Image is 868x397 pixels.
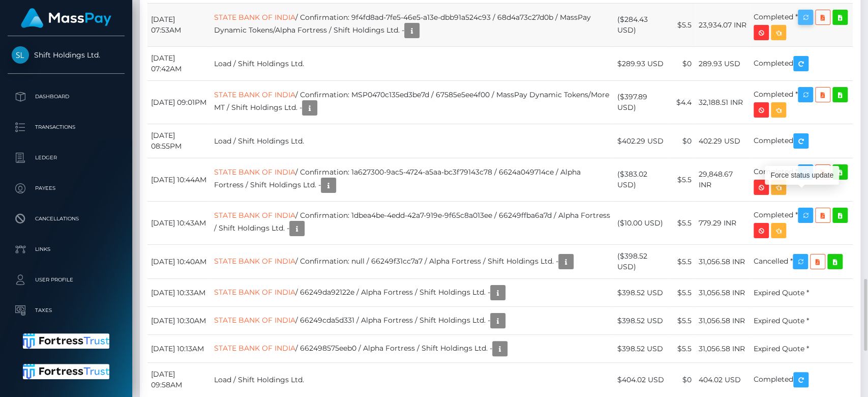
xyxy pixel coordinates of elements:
td: Expired Quote * [750,279,853,307]
a: STATE BANK OF INDIA [214,211,295,220]
td: [DATE] 10:30AM [147,307,211,335]
td: 31,056.58 INR [695,245,750,279]
img: Fortress Trust [23,333,110,349]
span: Shift Holdings Ltd. [8,50,125,60]
td: [DATE] 07:53AM [147,4,211,47]
td: [DATE] 07:42AM [147,47,211,81]
td: 404.02 USD [695,363,750,397]
td: ($397.89 USD) [614,81,669,124]
img: Shift Holdings Ltd. [12,46,29,64]
a: Payees [8,176,125,201]
td: 779.29 INR [695,202,750,245]
td: Load / Shift Holdings Ltd. [211,363,614,397]
td: ($284.43 USD) [614,4,669,47]
td: / 662498575eeb0 / Alpha Fortress / Shift Holdings Ltd. - [211,335,614,363]
td: [DATE] 09:58AM [147,363,211,397]
td: Completed * [750,81,853,124]
td: $289.93 USD [614,47,669,81]
td: [DATE] 10:33AM [147,279,211,307]
td: Expired Quote * [750,335,853,363]
img: Fortress Trust [23,364,110,379]
td: Completed * [750,4,853,47]
td: Load / Shift Holdings Ltd. [211,47,614,81]
p: Dashboard [12,89,121,104]
a: STATE BANK OF INDIA [214,13,295,22]
a: STATE BANK OF INDIA [214,167,295,177]
td: $5.5 [669,335,695,363]
td: [DATE] 08:55PM [147,124,211,158]
td: $5.5 [669,279,695,307]
a: STATE BANK OF INDIA [214,257,295,266]
td: ($10.00 USD) [614,202,669,245]
p: Ledger [12,150,121,165]
a: Ledger [8,145,125,171]
td: / Confirmation: null / 66249f31cc7a7 / Alpha Fortress / Shift Holdings Ltd. - [211,245,614,279]
a: Dashboard [8,84,125,109]
a: STATE BANK OF INDIA [214,344,295,353]
td: / Confirmation: 1dbea4be-4edd-42a7-919e-9f65c8a013ee / 66249ffba6a7d / Alpha Fortress / Shift Hol... [211,202,614,245]
td: ($383.02 USD) [614,158,669,202]
td: $0 [669,363,695,397]
p: Taxes [12,303,121,318]
td: $5.5 [669,202,695,245]
td: $398.52 USD [614,279,669,307]
a: STATE BANK OF INDIA [214,90,295,99]
p: User Profile [12,272,121,288]
td: / 66249cda5d331 / Alpha Fortress / Shift Holdings Ltd. - [211,307,614,335]
td: 31,056.58 INR [695,335,750,363]
td: 402.29 USD [695,124,750,158]
td: Cancelled * [750,245,853,279]
td: Completed * [750,158,853,202]
td: [DATE] 10:43AM [147,202,211,245]
a: Transactions [8,115,125,140]
p: Payees [12,181,121,196]
td: $0 [669,124,695,158]
p: Transactions [12,120,121,135]
p: Cancellations [12,211,121,226]
td: ($398.52 USD) [614,245,669,279]
a: Links [8,237,125,262]
td: $4.4 [669,81,695,124]
td: $398.52 USD [614,335,669,363]
a: STATE BANK OF INDIA [214,288,295,297]
td: 289.93 USD [695,47,750,81]
td: $5.5 [669,4,695,47]
div: Force status update [765,166,839,185]
td: Completed * [750,202,853,245]
td: [DATE] 10:13AM [147,335,211,363]
td: Completed [750,47,853,81]
td: Expired Quote * [750,307,853,335]
td: 31,056.58 INR [695,279,750,307]
td: 23,934.07 INR [695,4,750,47]
a: Taxes [8,298,125,323]
td: 32,188.51 INR [695,81,750,124]
p: Links [12,242,121,257]
img: MassPay Logo [21,8,111,28]
td: $5.5 [669,307,695,335]
td: Load / Shift Holdings Ltd. [211,124,614,158]
td: $402.29 USD [614,124,669,158]
td: $5.5 [669,245,695,279]
a: STATE BANK OF INDIA [214,316,295,325]
a: Cancellations [8,206,125,232]
td: / 66249da92122e / Alpha Fortress / Shift Holdings Ltd. - [211,279,614,307]
td: 31,056.58 INR [695,307,750,335]
a: User Profile [8,267,125,293]
td: Completed [750,363,853,397]
td: / Confirmation: MSP0470c135ed3be7d / 67585e5ee4f00 / MassPay Dynamic Tokens/More MT / Shift Holdi... [211,81,614,124]
td: [DATE] 09:01PM [147,81,211,124]
td: [DATE] 10:44AM [147,158,211,202]
td: $398.52 USD [614,307,669,335]
td: $5.5 [669,158,695,202]
td: [DATE] 10:40AM [147,245,211,279]
td: $404.02 USD [614,363,669,397]
td: Completed [750,124,853,158]
td: $0 [669,47,695,81]
td: / Confirmation: 1a627300-9ac5-4724-a5aa-bc3f79143c78 / 6624a049714ce / Alpha Fortress / Shift Hol... [211,158,614,202]
td: 29,848.67 INR [695,158,750,202]
td: / Confirmation: 9f4fd8ad-7fe5-46e5-a13e-dbb91a524c93 / 68d4a73c27d0b / MassPay Dynamic Tokens/Alp... [211,4,614,47]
